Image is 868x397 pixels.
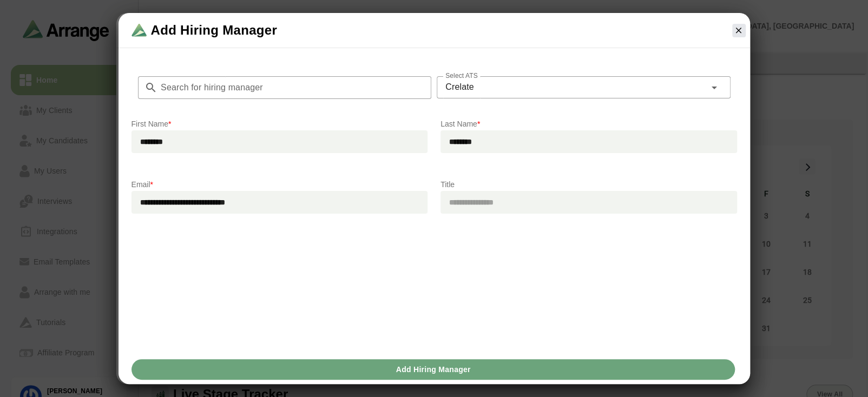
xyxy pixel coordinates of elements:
p: Email [131,178,428,191]
span: Add Hiring Manager [151,22,277,39]
p: First Name [131,117,428,130]
button: Add Hiring Manager [131,359,735,380]
p: Last Name [440,117,737,130]
p: Title [440,178,737,191]
span: Crelate [445,80,474,94]
span: Add Hiring Manager [395,359,470,380]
